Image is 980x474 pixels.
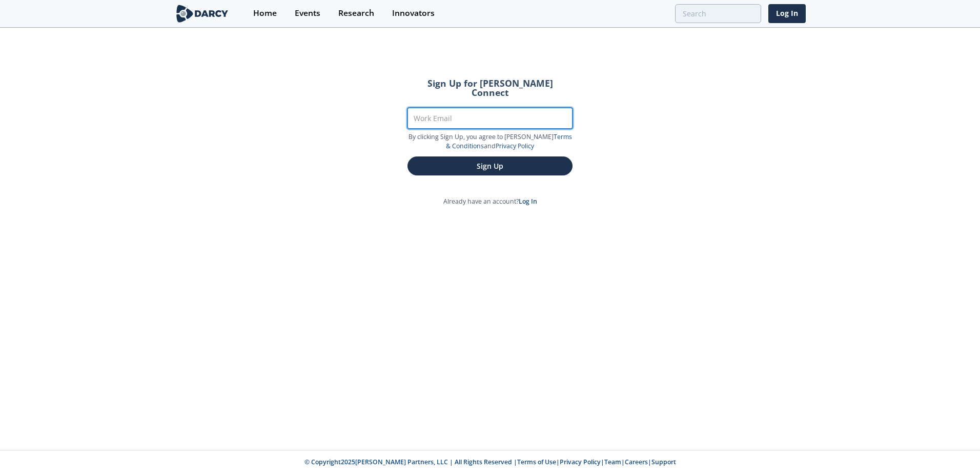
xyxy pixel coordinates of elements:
p: By clicking Sign Up, you agree to [PERSON_NAME] and [407,132,573,151]
div: Innovators [392,9,435,17]
button: Sign Up [407,156,573,175]
a: Terms & Conditions [446,132,572,150]
a: Log In [768,4,806,23]
div: Home [253,9,277,17]
a: Terms of Use [517,458,556,466]
div: Research [338,9,374,17]
p: Already have an account? [393,197,587,206]
h2: Sign Up for [PERSON_NAME] Connect [407,79,573,97]
div: Events [295,9,320,17]
a: Team [604,458,621,466]
a: Careers [625,458,648,466]
a: Support [651,458,676,466]
a: Privacy Policy [496,142,534,150]
img: logo-wide.svg [174,5,230,23]
input: Work Email [407,108,573,129]
input: Advanced Search [675,4,761,23]
a: Log In [519,197,537,206]
p: © Copyright 2025 [PERSON_NAME] Partners, LLC | All Rights Reserved | | | | | [111,458,869,467]
a: Privacy Policy [560,458,601,466]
